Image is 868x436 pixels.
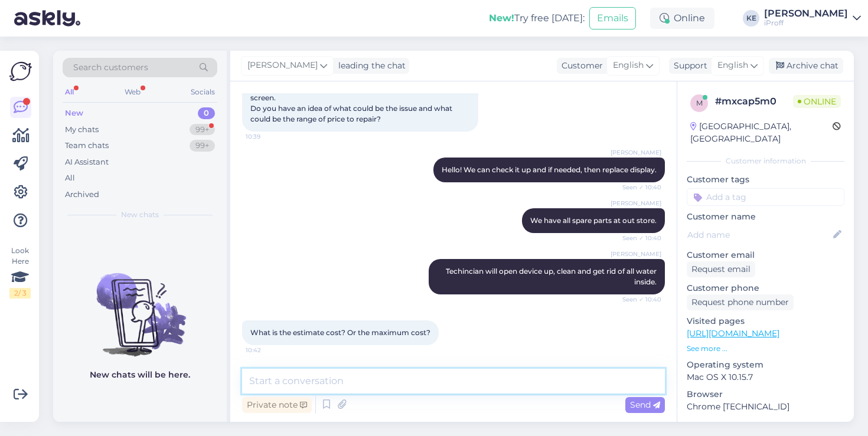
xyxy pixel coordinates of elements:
div: New [65,107,83,119]
div: Archived [65,189,99,201]
div: Request email [687,261,755,277]
span: Seen ✓ 10:40 [617,234,661,242]
div: [GEOGRAPHIC_DATA], [GEOGRAPHIC_DATA] [690,120,833,145]
div: Private note [242,397,312,413]
p: Customer tags [687,173,844,186]
div: Try free [DATE]: [489,11,585,25]
span: [PERSON_NAME] [611,250,661,258]
div: KE [743,10,759,27]
div: Look Here [9,245,31,299]
input: Add name [687,228,831,241]
div: Socials [188,84,217,100]
span: Online [793,95,841,108]
a: [PERSON_NAME]iProff [764,9,861,28]
div: AI Assistant [65,156,109,168]
p: Visited pages [687,315,844,327]
b: New! [489,12,514,24]
span: Hello! We can check it up and if needed, then replace display. [442,165,657,174]
a: [URL][DOMAIN_NAME] [687,328,779,339]
img: No chats [53,252,227,358]
div: 99+ [190,140,215,152]
p: Customer email [687,249,844,261]
div: 2 / 3 [9,288,31,299]
p: Customer name [687,211,844,223]
div: My chats [65,124,99,136]
div: All [63,84,76,100]
span: English [717,59,748,72]
div: Request phone number [687,294,794,310]
span: New chats [121,209,159,220]
p: Browser [687,388,844,401]
div: Online [650,8,714,29]
div: Web [122,84,143,100]
span: Seen ✓ 10:40 [617,295,661,304]
span: Techincian will open device up, clean and get rid of all water inside. [446,267,658,286]
div: Support [669,60,707,72]
div: iProff [764,18,848,28]
div: Customer [557,60,603,72]
div: 0 [198,107,215,119]
p: Mac OS X 10.15.7 [687,371,844,383]
span: Seen ✓ 10:40 [617,183,661,192]
div: Customer information [687,156,844,166]
span: Search customers [73,61,148,74]
div: Archive chat [769,58,843,74]
span: 10:42 [246,346,290,355]
div: # mxcap5m0 [715,94,793,109]
input: Add a tag [687,188,844,206]
div: Team chats [65,140,109,152]
span: m [696,99,703,107]
span: [PERSON_NAME] [247,59,318,72]
span: We have all spare parts at out store. [530,216,657,225]
span: [PERSON_NAME] [611,148,661,157]
div: [PERSON_NAME] [764,9,848,18]
span: English [613,59,644,72]
p: See more ... [687,343,844,354]
div: leading the chat [334,60,406,72]
span: 10:39 [246,132,290,141]
span: Send [630,399,660,410]
button: Emails [589,7,636,29]
span: What is the estimate cost? Or the maximum cost? [250,328,430,337]
div: All [65,172,75,184]
p: Chrome [TECHNICAL_ID] [687,401,844,413]
div: 99+ [190,124,215,136]
p: Customer phone [687,282,844,294]
p: New chats will be here. [90,369,190,381]
p: Operating system [687,359,844,371]
img: Askly Logo [9,60,32,83]
span: [PERSON_NAME] [611,199,661,208]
